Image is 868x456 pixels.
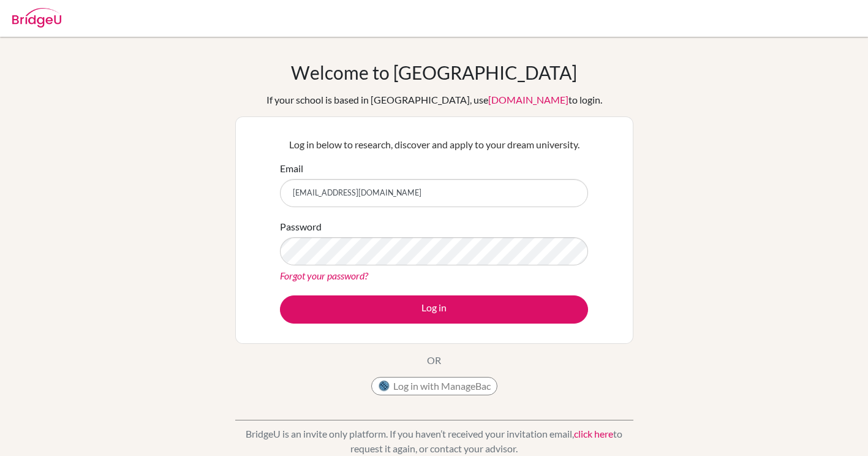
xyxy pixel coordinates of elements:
a: [DOMAIN_NAME] [488,94,568,105]
button: Log in with ManageBac [371,377,497,395]
label: Email [280,161,303,176]
img: Bridge-U [12,8,61,28]
h1: Welcome to [GEOGRAPHIC_DATA] [291,61,577,83]
a: Forgot your password? [280,270,368,281]
button: Log in [280,295,588,324]
label: Password [280,219,322,234]
p: BridgeU is an invite only platform. If you haven’t received your invitation email, to request it ... [235,427,633,456]
p: Log in below to research, discover and apply to your dream university. [280,137,588,152]
p: OR [427,353,441,368]
a: click here [574,428,613,439]
div: If your school is based in [GEOGRAPHIC_DATA], use to login. [266,93,602,107]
